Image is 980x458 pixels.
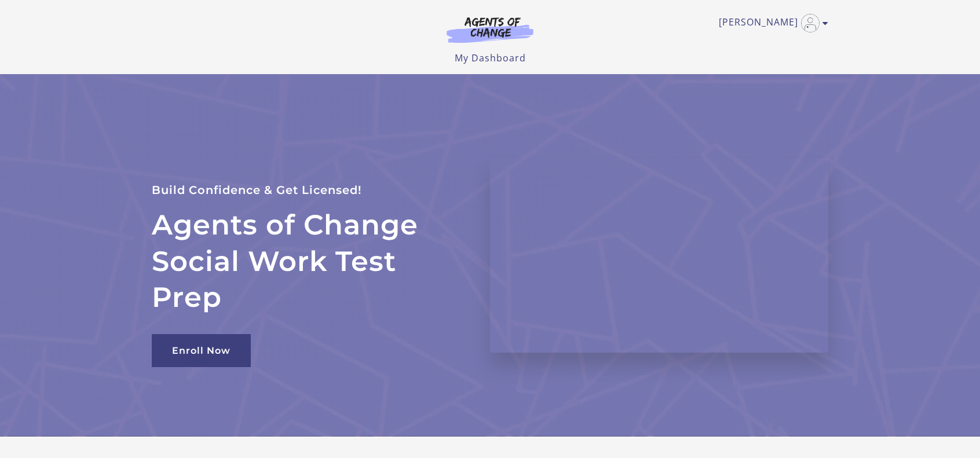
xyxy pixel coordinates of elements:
img: Agents of Change Logo [434,16,546,43]
p: Build Confidence & Get Licensed! [152,181,462,200]
a: My Dashboard [455,52,526,64]
a: Toggle menu [719,14,822,32]
h2: Agents of Change Social Work Test Prep [152,207,462,315]
a: Enroll Now [152,334,251,367]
